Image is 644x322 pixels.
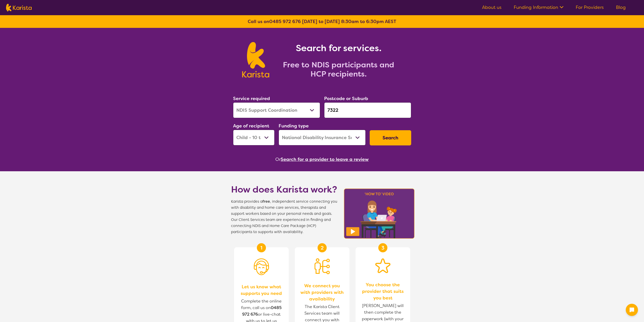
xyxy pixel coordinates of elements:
[248,18,396,25] b: Call us on [DATE] to [DATE] 8:30am to 6:30pm AEST
[275,156,281,163] span: Or
[514,4,564,10] a: Funding Information
[378,243,387,252] div: 3
[275,60,402,79] h2: Free to NDIS participants and HCP recipients.
[239,283,284,297] span: Let us know what supports you need
[315,258,330,274] img: Person being matched to services icon
[254,258,269,275] img: Person with headset icon
[257,243,266,252] div: 1
[6,4,32,11] img: Karista logo
[576,4,604,10] a: For Providers
[324,96,368,102] label: Postcode or Suburb
[269,18,301,25] a: 0485 972 676
[482,4,502,10] a: About us
[233,123,269,129] label: Age of recipient
[318,243,327,252] div: 2
[275,42,402,54] h1: Search for services.
[262,199,270,204] b: free
[242,42,269,78] img: Karista logo
[324,102,411,118] input: Type
[233,96,270,102] label: Service required
[616,4,626,10] a: Blog
[300,282,344,302] span: We connect you with providers with availability
[361,281,405,301] span: You choose the provider that suits you best
[279,123,309,129] label: Funding type
[231,199,337,235] span: Karista provides a , independent service connecting you with disability and home care services, t...
[231,183,337,196] h1: How does Karista work?
[281,156,369,163] button: Search for a provider to leave a review
[370,130,411,145] button: Search
[375,258,390,273] img: Star icon
[342,187,416,240] img: Karista video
